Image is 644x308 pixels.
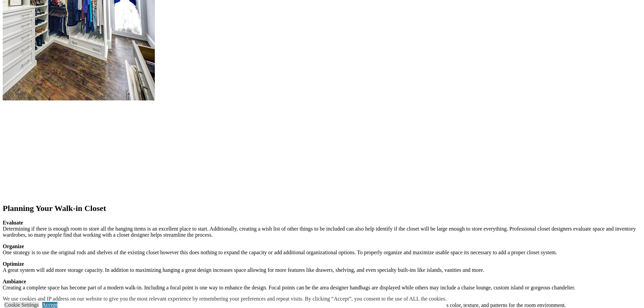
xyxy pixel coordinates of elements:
p: Creating a complete space has become part of a modern walk-in. Including a focal point is one way... [3,279,641,291]
strong: Ambiance [3,279,26,284]
strong: Optimize [3,261,24,267]
strong: Organize [3,243,24,249]
h2: Planning Your Walk-in Closet [3,204,641,213]
p: Determining if there is enough room to store all the hanging items is an excellent place to start... [3,220,641,238]
a: Accept [42,302,57,308]
p: One strategy is to use the original rods and shelves of the existing closet however this does not... [3,243,641,256]
a: Cookie Settings [4,302,39,308]
strong: Evaluate [3,220,23,226]
div: We use cookies and IP address on our website to give you the most relevant experience by remember... [3,296,447,302]
p: A great system will add more storage capacity. In addition to maximizing hanging a great design i... [3,261,641,273]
